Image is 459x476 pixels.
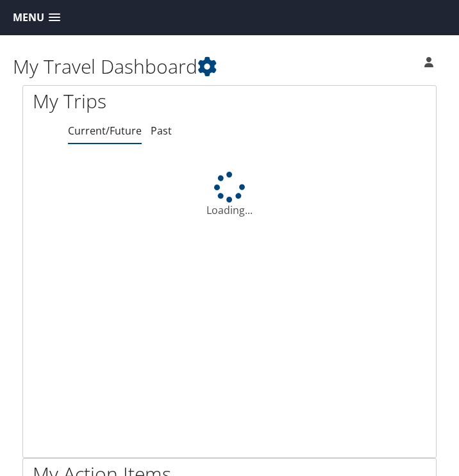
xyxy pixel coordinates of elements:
[23,172,436,218] div: Loading...
[13,12,44,24] span: Menu
[151,124,172,138] a: Past
[33,88,426,115] h1: My Trips
[68,124,142,138] a: Current/Future
[13,53,338,80] h1: My Travel Dashboard
[6,7,67,28] a: Menu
